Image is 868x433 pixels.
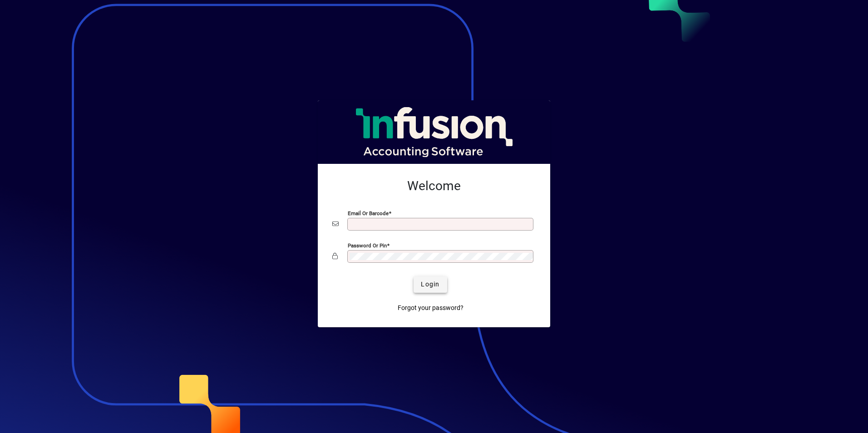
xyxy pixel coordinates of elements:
[414,276,447,293] button: Login
[394,300,467,316] a: Forgot your password?
[332,178,536,194] h2: Welcome
[348,210,389,216] mat-label: Email or Barcode
[421,280,439,289] span: Login
[398,303,464,313] span: Forgot your password?
[348,242,387,248] mat-label: Password or Pin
